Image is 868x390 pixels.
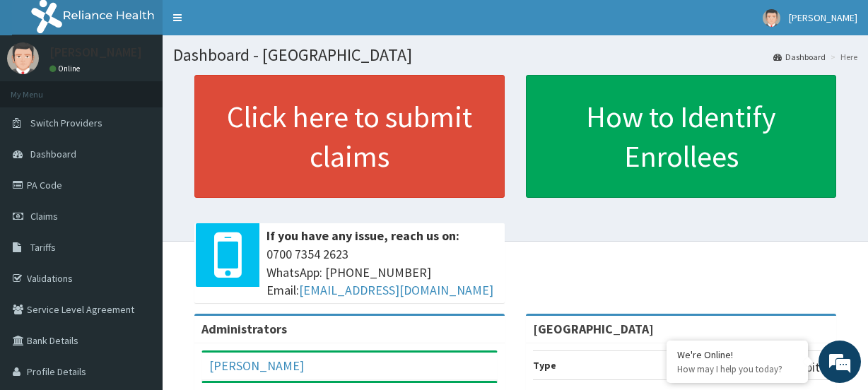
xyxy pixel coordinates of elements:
[763,9,780,27] img: User Image
[30,117,102,129] span: Switch Providers
[827,51,857,63] li: Here
[677,363,797,375] p: How may I help you today?
[533,321,654,337] strong: [GEOGRAPHIC_DATA]
[7,42,39,74] img: User Image
[49,64,83,73] a: Online
[49,46,142,59] p: [PERSON_NAME]
[209,357,304,374] a: [PERSON_NAME]
[30,210,58,223] span: Claims
[789,11,857,24] span: [PERSON_NAME]
[30,148,76,160] span: Dashboard
[773,51,826,63] a: Dashboard
[173,46,857,64] h1: Dashboard - [GEOGRAPHIC_DATA]
[30,241,56,254] span: Tariffs
[266,245,498,300] span: 0700 7354 2623 WhatsApp: [PHONE_NUMBER] Email:
[201,321,287,337] b: Administrators
[194,75,505,198] a: Click here to submit claims
[266,227,459,244] b: If you have any issue, reach us on:
[299,282,493,298] a: [EMAIL_ADDRESS][DOMAIN_NAME]
[677,348,797,361] div: We're Online!
[526,75,836,198] a: How to Identify Enrollees
[533,359,556,372] b: Type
